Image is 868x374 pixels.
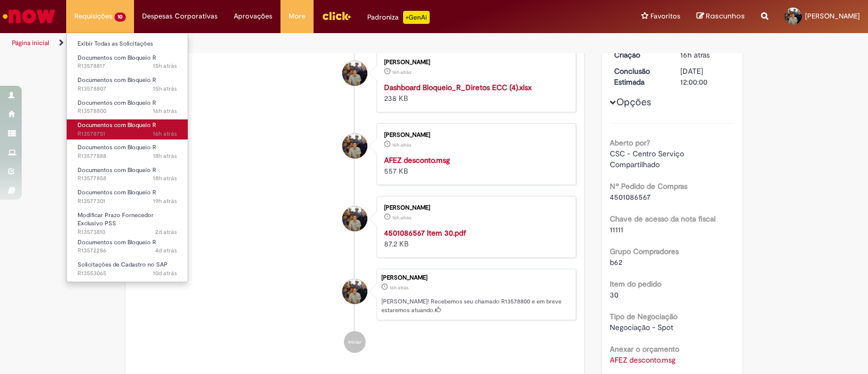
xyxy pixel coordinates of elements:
li: Lucas Xavier De Oliveira [133,269,576,321]
span: 19h atrás [153,197,177,205]
div: Lucas Xavier De Oliveira [342,279,367,304]
span: Favoritos [650,11,680,22]
b: Aberto por? [610,138,650,148]
a: Aberto R13578807 : Documentos com Bloqueio R [67,74,188,94]
span: Documentos com Bloqueio R [78,143,156,151]
time: 29/09/2025 18:11:45 [392,69,411,75]
span: Modificar Prazo Fornecedor Exclusivo PSS [78,211,154,228]
span: 2d atrás [155,228,177,236]
div: 29/09/2025 18:11:48 [680,49,731,60]
span: R13577301 [78,197,177,206]
div: Lucas Xavier De Oliveira [342,61,367,86]
span: 16h atrás [392,214,411,221]
b: Grupo Compradores [610,246,679,256]
div: Padroniza [367,11,430,24]
img: click_logo_yellow_360x200.png [322,8,351,24]
a: Aberto R13553065 : Solicitações de Cadastro no SAP [67,259,188,279]
b: Item do pedido [610,279,661,289]
span: R13573810 [78,228,177,237]
ul: Histórico de tíquete [133,40,576,364]
span: R13553065 [78,269,177,278]
span: Rascunhos [706,11,745,21]
b: Nº Pedido de Compras [610,181,687,191]
time: 29/09/2025 18:15:05 [153,85,177,93]
span: R13577888 [78,152,177,161]
span: 15h atrás [153,85,177,93]
a: Aberto R13573810 : Modificar Prazo Fornecedor Exclusivo PSS [67,210,188,233]
span: R13578751 [78,130,177,138]
a: Aberto R13578817 : Documentos com Bloqueio R [67,52,188,72]
time: 29/09/2025 18:11:48 [390,284,409,291]
ul: Requisições [66,33,188,282]
span: 16h atrás [390,284,409,291]
span: More [289,11,305,22]
span: 10 [114,12,126,22]
span: CSC - Centro Serviço Compartilhado [610,149,686,169]
div: Lucas Xavier De Oliveira [342,134,367,159]
span: R13572286 [78,246,177,255]
span: R13578807 [78,85,177,93]
time: 26/09/2025 19:10:14 [155,246,177,255]
span: 15h atrás [153,62,177,70]
div: 557 KB [384,155,565,176]
time: 29/09/2025 14:32:06 [153,197,177,205]
span: 4d atrás [155,246,177,255]
span: [PERSON_NAME] [805,11,860,21]
div: [PERSON_NAME] [384,59,565,66]
span: Aprovações [234,11,272,22]
div: [DATE] 12:00:00 [680,66,731,87]
a: Dashboard Bloqueio_R_Diretos ECC (4).xlsx [384,83,532,92]
div: 238 KB [384,82,565,104]
span: Negociação - Spot [610,322,673,332]
div: 87.2 KB [384,227,565,249]
span: Requisições [74,11,112,22]
p: +GenAi [403,11,430,24]
a: 4501086567 Item 30.pdf [384,228,466,238]
span: 4501086567 [610,192,650,202]
time: 29/09/2025 18:09:35 [392,214,411,221]
a: Aberto R13578800 : Documentos com Bloqueio R [67,97,188,117]
time: 29/09/2025 15:43:19 [153,174,177,182]
b: Chave de acesso da nota fiscal [610,214,716,224]
span: Documentos com Bloqueio R [78,166,156,174]
b: Anexar o orçamento [610,344,679,354]
span: 16h atrás [153,107,177,115]
time: 29/09/2025 18:17:08 [153,62,177,70]
a: Aberto R13577301 : Documentos com Bloqueio R [67,187,188,207]
span: 10d atrás [153,269,177,277]
span: Solicitações de Cadastro no SAP [78,261,168,269]
a: Aberto R13577888 : Documentos com Bloqueio R [67,142,188,162]
span: Despesas Corporativas [142,11,218,22]
a: Aberto R13577858 : Documentos com Bloqueio R [67,164,188,185]
time: 28/09/2025 10:40:18 [155,228,177,236]
span: 16h atrás [153,130,177,138]
span: 11111 [610,225,623,234]
div: [PERSON_NAME] [384,132,565,138]
span: 16h atrás [680,50,710,60]
span: Documentos com Bloqueio R [78,188,156,196]
span: Documentos com Bloqueio R [78,99,156,107]
span: 16h atrás [392,69,411,75]
img: ServiceNow [1,5,57,27]
div: [PERSON_NAME] [384,205,565,211]
span: Documentos com Bloqueio R [78,76,156,84]
span: 30 [610,290,618,300]
div: Lucas Xavier De Oliveira [342,206,367,231]
span: 18h atrás [153,152,177,160]
span: Documentos com Bloqueio R [78,238,156,246]
span: R13578800 [78,107,177,116]
a: Download de AFEZ desconto.msg [610,355,675,365]
time: 29/09/2025 18:11:49 [153,107,177,115]
time: 21/09/2025 09:03:17 [153,269,177,277]
time: 29/09/2025 17:58:29 [153,130,177,138]
ul: Trilhas de página [8,33,571,53]
a: Página inicial [12,39,49,47]
a: AFEZ desconto.msg [384,155,450,165]
span: R13578817 [78,62,177,71]
time: 29/09/2025 18:11:48 [680,50,710,60]
span: Documentos com Bloqueio R [78,54,156,62]
span: b62 [610,257,622,267]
